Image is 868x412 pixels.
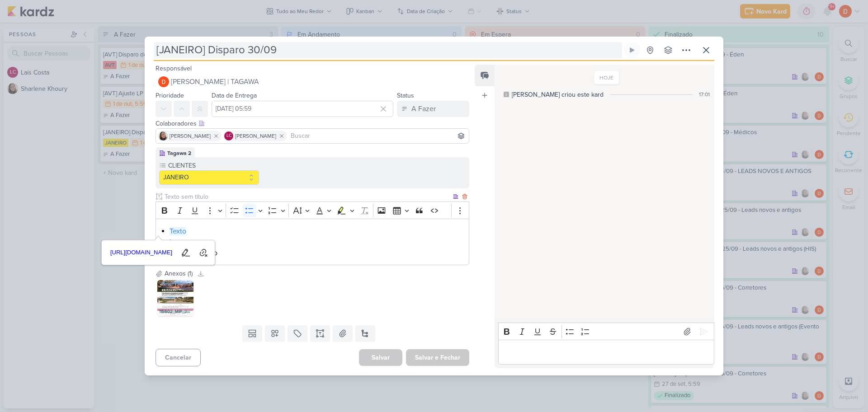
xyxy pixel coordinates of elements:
div: Tagawa 2 [167,149,191,157]
div: Editor editing area: main [498,340,714,365]
p: LC [226,134,231,138]
button: [PERSON_NAME] | TAGAWA [156,74,469,90]
div: 17:01 [699,90,710,98]
label: Data de Entrega [212,92,257,99]
label: Responsável [156,65,192,72]
input: Texto sem título [163,192,451,201]
span: [URL][DOMAIN_NAME] [108,247,175,258]
div: [PERSON_NAME] criou este kard [512,90,604,99]
span: [PERSON_NAME] | TAGAWA [171,76,259,87]
div: A Fazer [411,103,436,114]
input: Select a date [212,101,393,117]
img: Sharlene Khoury [159,131,168,140]
label: CLIENTES [167,161,259,170]
img: Diego Lima | TAGAWA [158,76,169,87]
a: Imagem [170,238,195,247]
a: [URL][DOMAIN_NAME] [107,246,176,260]
a: Texto [170,227,186,236]
li: Peça em anexo [170,248,464,258]
div: Editor toolbar [498,323,714,340]
img: d5fKPv8nNMdWUuno0T9JMmXKX41lqCGJAD4aiZqJ.jpg [157,280,193,316]
div: Editor editing area: main [156,219,469,265]
div: 115602_MIP_JANEIRO___E-MAIL_MKT___JARDINS_156___COND._DE_CASAS___DISPARO_14_V2.jpg [157,307,193,316]
div: Editor toolbar [156,201,469,219]
button: Cancelar [156,349,201,366]
label: Status [397,92,414,99]
div: Laís Costa [224,131,233,140]
label: Prioridade [156,92,184,99]
div: Anexos (1) [165,269,193,278]
span: [PERSON_NAME] [170,132,211,140]
div: Ligar relógio [628,47,636,54]
span: [PERSON_NAME] [235,132,276,140]
button: A Fazer [397,101,469,117]
button: JANEIRO [159,170,259,185]
div: Colaboradores [156,119,469,128]
input: Buscar [289,131,467,141]
input: Kard Sem Título [154,42,622,58]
